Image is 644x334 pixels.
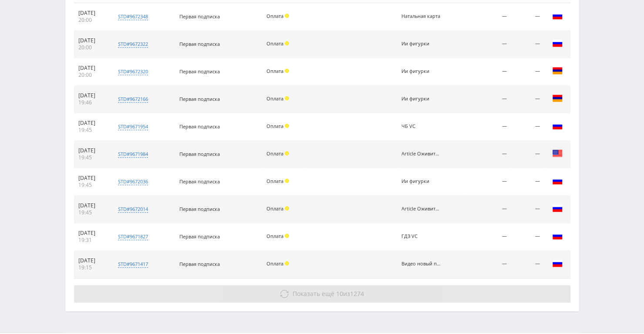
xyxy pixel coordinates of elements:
[511,113,544,141] td: —
[285,124,289,128] span: Холд
[552,93,563,103] img: arm.png
[464,251,511,278] td: —
[179,233,220,240] span: Первая подписка
[179,123,220,130] span: Первая подписка
[285,69,289,73] span: Холд
[118,41,148,48] div: std#9672322
[552,65,563,76] img: arm.png
[464,113,511,141] td: —
[401,234,441,239] div: ГДЗ VC
[464,223,511,251] td: —
[511,86,544,113] td: —
[464,31,511,58] td: —
[118,178,148,185] div: std#9672036
[511,141,544,168] td: —
[336,289,343,298] span: 10
[179,68,220,75] span: Первая подписка
[266,205,283,212] span: Оплата
[74,285,570,303] button: Показать ещё 10из1274
[511,31,544,58] td: —
[266,150,283,157] span: Оплата
[179,13,220,20] span: Первая подписка
[118,261,148,268] div: std#9671417
[266,13,283,19] span: Оплата
[78,99,106,106] div: 19:46
[511,168,544,196] td: —
[118,96,148,103] div: std#9672166
[78,65,106,72] div: [DATE]
[78,127,106,134] div: 19:45
[78,202,106,209] div: [DATE]
[511,3,544,31] td: —
[266,123,283,129] span: Оплата
[78,175,106,182] div: [DATE]
[179,41,220,47] span: Первая подписка
[285,96,289,100] span: Холд
[464,3,511,31] td: —
[118,233,148,240] div: std#9671827
[78,230,106,237] div: [DATE]
[464,58,511,86] td: —
[401,179,441,184] div: Ии фигурки
[78,154,106,161] div: 19:45
[118,13,148,20] div: std#9672348
[464,196,511,223] td: —
[552,203,563,213] img: rus.png
[179,178,220,185] span: Первая подписка
[511,223,544,251] td: —
[78,44,106,51] div: 20:00
[350,289,364,298] span: 1274
[401,124,441,129] div: ЧБ VC
[179,96,220,102] span: Первая подписка
[401,151,441,157] div: Article Оживить фото
[179,261,220,267] span: Первая подписка
[285,206,289,210] span: Холд
[511,251,544,278] td: —
[464,141,511,168] td: —
[293,289,364,298] span: из
[401,261,441,267] div: Видео новый промт
[78,147,106,154] div: [DATE]
[552,38,563,48] img: rus.png
[118,151,148,158] div: std#9671984
[285,179,289,183] span: Холд
[118,206,148,213] div: std#9672014
[78,257,106,264] div: [DATE]
[464,168,511,196] td: —
[78,120,106,127] div: [DATE]
[285,14,289,18] span: Холд
[552,258,563,269] img: rus.png
[78,237,106,244] div: 19:31
[552,148,563,158] img: usa.png
[78,92,106,99] div: [DATE]
[464,86,511,113] td: —
[552,121,563,131] img: rus.png
[552,10,563,21] img: rus.png
[285,234,289,238] span: Холд
[266,68,283,74] span: Оплата
[511,196,544,223] td: —
[179,151,220,157] span: Первая подписка
[266,233,283,239] span: Оплата
[78,182,106,189] div: 19:45
[78,264,106,271] div: 19:15
[118,68,148,75] div: std#9672320
[266,95,283,102] span: Оплата
[78,209,106,216] div: 19:45
[78,17,106,24] div: 20:00
[401,69,441,74] div: Ии фигурки
[78,72,106,79] div: 20:00
[266,40,283,47] span: Оплата
[401,14,441,19] div: Натальная карта
[266,260,283,267] span: Оплата
[552,176,563,186] img: rus.png
[401,96,441,102] div: Ии фигурки
[511,58,544,86] td: —
[179,206,220,212] span: Первая подписка
[285,261,289,265] span: Холд
[552,231,563,241] img: rus.png
[118,123,148,130] div: std#9671954
[401,206,441,212] div: Article Оживить фото
[78,37,106,44] div: [DATE]
[266,178,283,184] span: Оплата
